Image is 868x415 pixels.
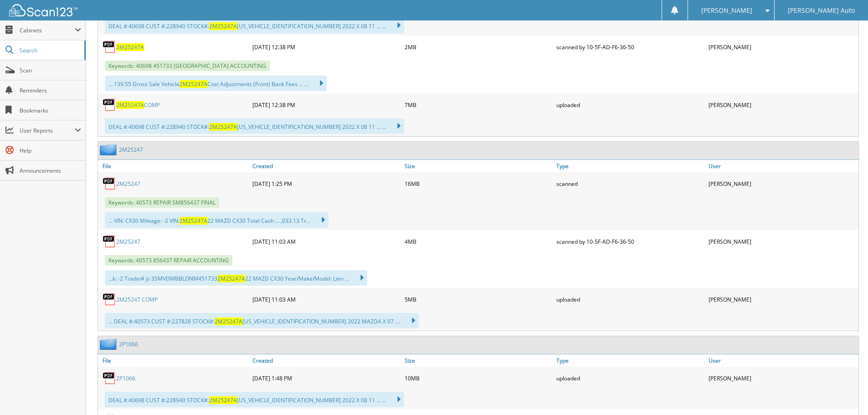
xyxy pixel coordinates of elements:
[250,96,402,114] div: [DATE] 12:38 PM
[20,147,81,154] span: Help
[98,354,250,367] a: File
[105,61,270,71] span: Keywords: 40698 451733 [GEOGRAPHIC_DATA] ACCOUNTING
[554,160,706,172] a: Type
[209,123,237,131] span: 2M25247A
[250,174,402,193] div: [DATE] 1:25 PM
[105,76,327,91] div: ... 139.55 Gross Sale Vehicle Cost Adjustments (Front) Bank Fees ... ...
[116,101,144,109] span: 2M25247A
[554,290,706,308] div: uploaded
[554,369,706,387] div: uploaded
[105,212,329,228] div: ... VIN: CX30 Mileage: -2 VIN: 22 MAZD CX30 Total Cash ... ,033.13 Tr...
[20,127,75,134] span: User Reports
[402,96,555,114] div: 7MB
[20,87,81,94] span: Reminders
[116,180,140,188] a: 2M25247
[554,354,706,367] a: Type
[105,18,404,33] div: DEAL #:40698 CUST #:228940 STOCK#: [US_VEHICLE_IDENTIFICATION_NUMBER] 2022 X 08 11 ... ...
[250,290,402,308] div: [DATE] 11:03 AM
[402,232,555,251] div: 4MB
[402,290,555,308] div: 5MB
[103,235,116,248] img: PDF.png
[402,354,555,367] a: Size
[116,238,140,246] a: 2M25247
[706,160,858,172] a: User
[20,107,81,114] span: Bookmarks
[554,38,706,56] div: scanned by 10-5F-AD-F6-36-50
[250,160,402,172] a: Created
[119,146,143,154] a: 2M25247
[105,392,404,407] div: DEAL #:40698 CUST #:228940 STOCK#: [US_VEHICLE_IDENTIFICATION_NUMBER] 2022 X 08 11 ... ...
[103,177,116,190] img: PDF.png
[706,38,858,56] div: [PERSON_NAME]
[250,369,402,387] div: [DATE] 1:48 PM
[250,232,402,251] div: [DATE] 11:03 AM
[100,144,119,155] img: folder2.png
[209,22,237,30] span: 2M25247A
[100,338,119,350] img: folder2.png
[20,167,81,174] span: Announcements
[98,160,250,172] a: File
[103,98,116,112] img: PDF.png
[250,354,402,367] a: Created
[116,374,135,382] a: 2P1066
[20,46,80,54] span: Search
[706,354,858,367] a: User
[706,369,858,387] div: [PERSON_NAME]
[402,369,555,387] div: 10MB
[215,318,242,325] span: 2M25247A
[116,101,160,109] a: 2M25247ACOMP
[103,371,116,385] img: PDF.png
[105,118,404,134] div: DEAL #:40698 CUST #:228940 STOCK#: [US_VEHICLE_IDENTIFICATION_NUMBER] 2022 X 08 11 ... ...
[103,40,116,54] img: PDF.png
[554,232,706,251] div: scanned by 10-5F-AD-F6-36-50
[116,296,158,303] a: 2M25247 COMP
[105,255,232,266] span: Keywords: 40573 856437 REPAIR ACCOUNTING
[250,38,402,56] div: [DATE] 12:38 PM
[701,8,752,13] span: [PERSON_NAME]
[822,371,868,415] iframe: Chat Widget
[20,26,75,34] span: Cabinets
[402,38,555,56] div: 2MB
[105,270,367,286] div: ...k: -2 Tradei# js 3SMVDMBBLONM451733 22 MAZD CX30 Year/Make/Model: Lien ...
[706,96,858,114] div: [PERSON_NAME]
[706,174,858,193] div: [PERSON_NAME]
[180,217,207,225] span: 2M25247A
[119,340,138,348] a: 2P1066
[9,4,77,16] img: scan123-logo-white.svg
[706,290,858,308] div: [PERSON_NAME]
[554,96,706,114] div: uploaded
[103,292,116,306] img: PDF.png
[788,8,855,13] span: [PERSON_NAME] Auto
[20,67,81,74] span: Scan
[217,275,245,282] span: 2M25247A
[554,174,706,193] div: scanned
[180,80,207,88] span: 2M25247A
[105,197,219,208] span: Keywords: 40573 REPAIR SM856437 FINAL
[209,396,237,404] span: 2M25247A
[116,43,144,51] a: 2M25247A
[402,174,555,193] div: 16MB
[706,232,858,251] div: [PERSON_NAME]
[402,160,555,172] a: Size
[105,313,419,328] div: ... DEAL #:40573 CUST #:227828 STOCK#: [US_VEHICLE_IDENTIFICATION_NUMBER] 2022 MAZDA X 07 ....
